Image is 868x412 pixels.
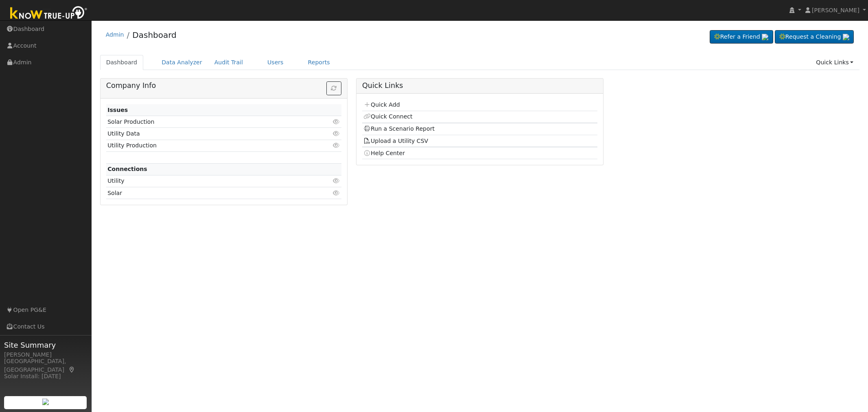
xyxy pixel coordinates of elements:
[6,4,92,23] img: Know True-Up
[762,34,768,40] img: retrieve
[362,81,597,90] h5: Quick Links
[106,187,304,199] td: Solar
[4,351,87,359] div: [PERSON_NAME]
[363,113,412,120] a: Quick Connect
[208,55,249,70] a: Audit Trail
[333,190,340,196] i: Click to view
[333,131,340,136] i: Click to view
[107,107,128,113] strong: Issues
[106,175,304,187] td: Utility
[132,30,177,40] a: Dashboard
[100,55,144,70] a: Dashboard
[106,116,304,128] td: Solar Production
[812,7,859,13] span: [PERSON_NAME]
[363,150,405,156] a: Help Center
[261,55,290,70] a: Users
[107,166,147,172] strong: Connections
[333,178,340,184] i: Click to view
[106,140,304,151] td: Utility Production
[363,101,400,108] a: Quick Add
[843,34,849,40] img: retrieve
[106,128,304,140] td: Utility Data
[106,31,124,38] a: Admin
[363,138,428,144] a: Upload a Utility CSV
[302,55,336,70] a: Reports
[333,142,340,148] i: Click to view
[363,125,435,132] a: Run a Scenario Report
[4,372,87,381] div: Solar Install: [DATE]
[4,357,87,374] div: [GEOGRAPHIC_DATA], [GEOGRAPHIC_DATA]
[333,119,340,125] i: Click to view
[106,81,341,90] h5: Company Info
[4,340,87,351] span: Site Summary
[710,30,773,44] a: Refer a Friend
[775,30,854,44] a: Request a Cleaning
[68,366,76,373] a: Map
[155,55,208,70] a: Data Analyzer
[810,55,859,70] a: Quick Links
[42,399,49,405] img: retrieve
